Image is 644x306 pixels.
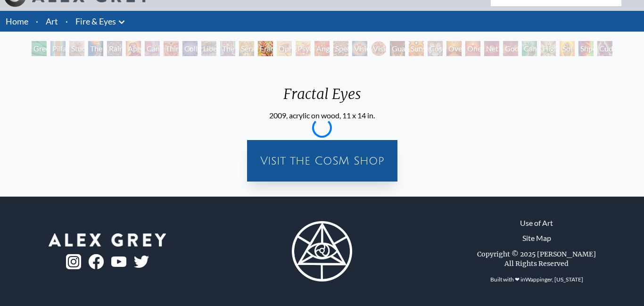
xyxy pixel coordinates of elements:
div: 2009, acrylic on wood, 11 x 14 in. [269,110,375,121]
div: Fractal Eyes [258,41,273,56]
div: Vision Crystal [352,41,367,56]
div: Psychomicrograph of a Fractal Paisley Cherub Feather Tip [296,41,311,56]
div: One [465,41,480,56]
div: Net of Being [484,41,499,56]
div: Liberation Through Seeing [201,41,216,56]
li: · [32,11,42,32]
a: Home [6,16,28,26]
div: The Torch [88,41,103,56]
div: Green Hand [32,41,47,56]
div: All Rights Reserved [504,259,569,268]
div: Study for the Great Turn [69,41,84,56]
div: Copyright © 2025 [PERSON_NAME] [477,249,596,259]
div: Cannafist [522,41,537,56]
a: Use of Art [520,217,553,229]
div: Oversoul [446,41,462,56]
div: Fractal Eyes [269,85,375,110]
div: Vision [PERSON_NAME] [371,41,386,56]
div: Ophanic Eyelash [277,41,292,56]
div: Cosmic Elf [428,41,443,56]
li: · [62,11,72,32]
div: Spectral Lotus [333,41,348,56]
div: Shpongled [578,41,594,56]
img: twitter-logo.png [134,256,149,268]
div: Collective Vision [182,41,198,56]
div: Angel Skin [314,41,330,56]
div: Sunyata [409,41,424,56]
div: Seraphic Transport Docking on the Third Eye [239,41,254,56]
img: fb-logo.png [89,254,104,269]
a: Art [46,15,58,28]
div: Cannabis Sutra [145,41,160,56]
img: ig-logo.png [66,254,81,269]
div: Sol Invictus [560,41,575,56]
div: Pillar of Awareness [50,41,66,56]
div: Aperture [126,41,141,56]
div: Rainbow Eye Ripple [107,41,122,56]
div: Built with ❤ in [487,272,587,287]
img: youtube-logo.png [111,256,126,267]
a: Visit the CoSM Shop [253,146,392,176]
a: Site Map [522,232,551,244]
div: Godself [503,41,518,56]
div: Third Eye Tears of Joy [164,41,179,56]
div: Guardian of Infinite Vision [390,41,405,56]
div: The Seer [220,41,235,56]
div: Higher Vision [541,41,556,56]
a: Wappinger, [US_STATE] [525,276,583,283]
div: Cuddle [597,41,612,56]
a: Fire & Eyes [75,15,116,28]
